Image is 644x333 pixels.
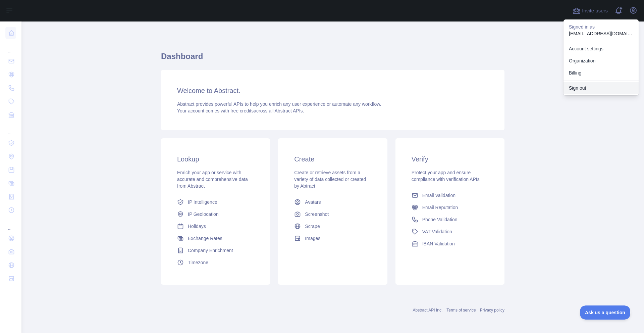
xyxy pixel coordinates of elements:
span: IBAN Validation [422,240,455,247]
span: Your account comes with across all Abstract APIs. [177,108,304,113]
a: Organization [563,55,639,67]
span: IP Geolocation [188,211,219,218]
a: VAT Validation [409,226,491,238]
span: Enrich your app or service with accurate and comprehensive data from Abstract [177,170,248,189]
a: Abstract API Inc. [413,308,443,313]
span: Protect your app and ensure compliance with verification APIs [412,170,480,182]
span: Exchange Rates [188,235,222,242]
a: Email Validation [409,189,491,201]
a: Scrape [291,220,374,232]
span: VAT Validation [422,228,452,235]
span: Create or retrieve assets from a variety of data collected or created by Abtract [294,170,366,189]
h3: Welcome to Abstract. [177,86,488,95]
a: Company Enrichment [174,244,257,256]
p: Signed in as [569,23,633,30]
span: Screenshot [305,211,329,218]
span: IP Intelligence [188,199,217,205]
span: Scrape [305,223,320,230]
iframe: Toggle Customer Support [580,305,631,320]
a: Avatars [291,196,374,208]
h3: Create [294,154,371,164]
button: Sign out [563,82,639,94]
span: Company Enrichment [188,247,233,254]
div: ... [5,40,16,54]
p: [EMAIL_ADDRESS][DOMAIN_NAME] [569,30,633,37]
span: Avatars [305,199,321,205]
div: ... [5,122,16,136]
a: Phone Validation [409,213,491,226]
h3: Verify [412,154,488,164]
span: Email Reputation [422,204,458,211]
span: Phone Validation [422,216,458,223]
a: Account settings [563,43,639,55]
div: ... [5,218,16,231]
a: Screenshot [291,208,374,220]
span: Email Validation [422,192,455,199]
a: IP Geolocation [174,208,257,220]
a: Exchange Rates [174,232,257,244]
a: Privacy policy [480,308,504,313]
span: Images [305,235,320,242]
a: IBAN Validation [409,238,491,250]
h1: Dashboard [161,51,504,67]
a: Holidays [174,220,257,232]
button: Billing [563,67,639,79]
span: Holidays [188,223,206,230]
span: free credits [230,108,254,113]
span: Invite users [582,7,608,15]
a: IP Intelligence [174,196,257,208]
a: Terms of service [446,308,476,313]
button: Invite users [571,5,609,16]
a: Timezone [174,256,257,269]
h3: Lookup [177,154,254,164]
span: Abstract provides powerful APIs to help you enrich any user experience or automate any workflow. [177,101,381,107]
span: Timezone [188,259,208,266]
a: Email Reputation [409,201,491,213]
a: Images [291,232,374,244]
